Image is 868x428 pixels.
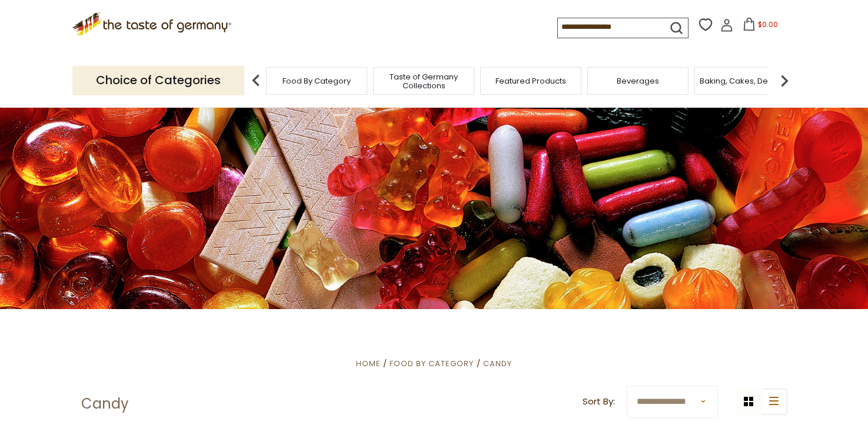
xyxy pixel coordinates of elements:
[736,18,786,35] button: $0.00
[583,394,615,409] label: Sort By:
[758,19,778,29] span: $0.00
[356,358,381,369] a: Home
[72,66,244,95] p: Choice of Categories
[282,77,351,85] a: Food By Category
[617,77,659,85] a: Beverages
[483,358,512,369] a: Candy
[773,69,796,92] img: next arrow
[390,358,474,369] a: Food By Category
[81,395,129,413] h1: Candy
[244,69,268,92] img: previous arrow
[700,77,791,85] a: Baking, Cakes, Desserts
[495,77,566,85] a: Featured Products
[377,72,471,90] a: Taste of Germany Collections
